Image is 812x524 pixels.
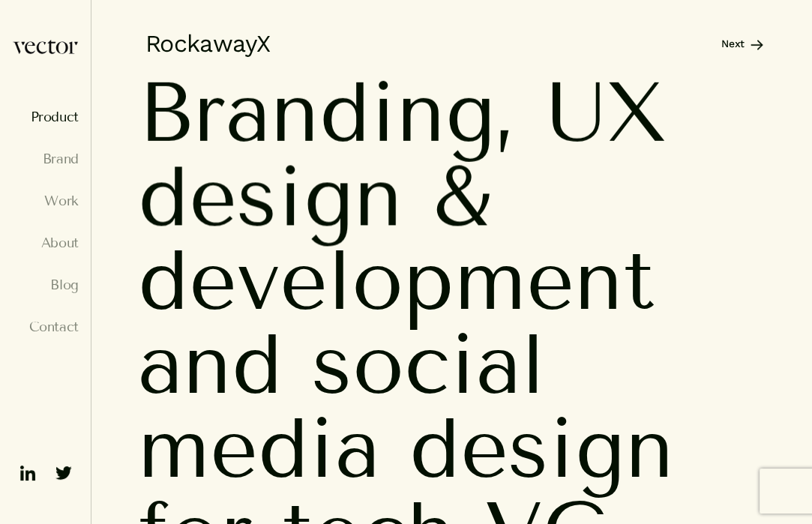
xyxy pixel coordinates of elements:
[12,235,79,250] a: About
[138,28,270,58] h5: RockawayX
[138,154,403,238] span: design
[546,70,667,154] span: UX
[432,154,491,238] span: &
[138,322,283,406] span: and
[138,238,655,322] span: development
[12,151,79,166] a: Brand
[12,109,79,124] a: Product
[409,406,674,490] span: design
[138,406,380,490] span: media
[12,193,79,208] a: Work
[721,36,763,51] a: Next
[52,461,76,485] img: ico-twitter-fill
[12,277,79,292] a: Blog
[16,461,40,485] img: ico-linkedin
[312,322,545,406] span: social
[138,70,517,154] span: Branding,
[12,319,79,334] a: Contact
